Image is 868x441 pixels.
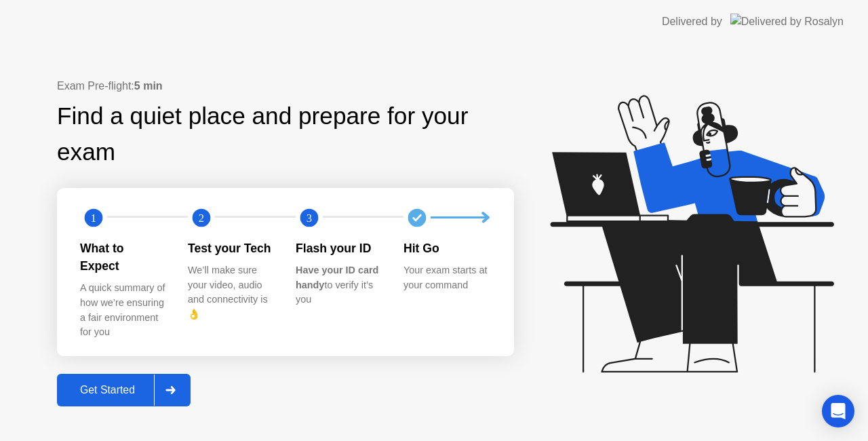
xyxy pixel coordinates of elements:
div: Open Intercom Messenger [822,395,854,427]
b: 5 min [134,80,163,92]
text: 1 [91,211,96,224]
div: to verify it’s you [296,263,382,307]
b: Have your ID card handy [296,265,378,290]
div: Delivered by [662,14,722,30]
div: Hit Go [403,239,490,257]
div: A quick summary of how we’re ensuring a fair environment for you [80,281,166,339]
div: Find a quiet place and prepare for your exam [57,98,514,170]
div: Exam Pre-flight: [57,78,514,94]
div: Your exam starts at your command [403,263,490,292]
img: Delivered by Rosalyn [730,14,844,29]
div: Test your Tech [188,239,274,257]
div: We’ll make sure your video, audio and connectivity is 👌 [188,263,274,322]
button: Get Started [57,374,191,406]
text: 2 [199,211,204,224]
text: 3 [307,211,312,224]
div: What to Expect [80,239,166,275]
div: Flash your ID [296,239,382,257]
div: Get Started [61,384,154,396]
